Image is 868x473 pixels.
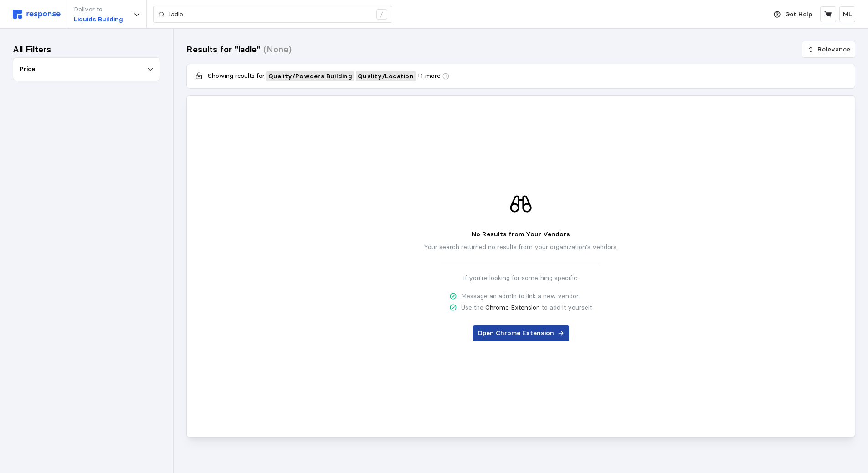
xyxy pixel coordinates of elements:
h3: All Filters [13,43,51,56]
h3: Results for "ladle" [186,43,260,56]
span: Quality / Location [358,71,414,81]
img: svg%3e [13,10,61,19]
p: ML [843,10,852,20]
span: Quality / Powders Building [268,71,352,81]
p: Use the to add it yourself. [461,303,593,313]
p: Message an admin to link a new vendor. [461,291,580,301]
input: Search for a product name or SKU [169,6,371,23]
p: Get Help [785,10,812,20]
p: Deliver to [74,5,123,15]
button: Open Chrome Extension [473,325,569,341]
p: Open Chrome Extension [478,328,554,338]
p: Showing results for [208,71,265,81]
div: / [376,9,387,20]
p: Price [20,64,35,74]
button: ML [839,6,855,22]
button: Get Help [768,6,817,23]
a: Chrome Extension [485,303,540,311]
p: No Results from Your Vendors [472,229,570,239]
p: Your search returned no results from your organization's vendors. [424,242,618,252]
h3: (None) [263,43,292,56]
p: If you're looking for something specific: [463,273,579,283]
span: + 1 more [417,71,441,81]
p: Liquids Building [74,15,123,25]
p: Relevance [817,45,850,55]
button: Relevance [802,41,855,58]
